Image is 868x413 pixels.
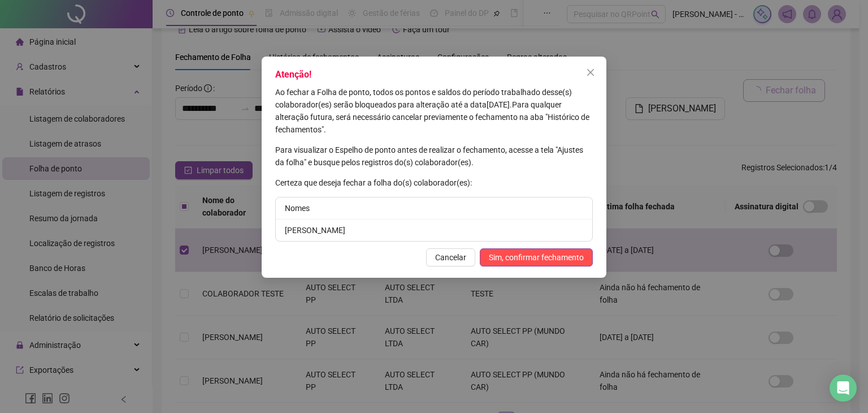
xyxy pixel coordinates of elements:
span: Ao fechar a Folha de ponto, todos os pontos e saldos do período trabalhado desse(s) colaborador(e... [275,88,572,109]
button: Sim, confirmar fechamento [480,248,593,266]
span: Para visualizar o Espelho de ponto antes de realizar o fechamento, acesse a tela "Ajustes da folh... [275,145,583,167]
button: Close [581,63,600,81]
span: Nomes [285,204,310,213]
span: Atenção! [275,69,311,80]
p: [DATE] . [275,86,593,136]
span: Para qualquer alteração futura, será necessário cancelar previamente o fechamento na aba "Históri... [275,100,589,134]
button: Cancelar [426,248,475,266]
span: Certeza que deseja fechar a folha do(s) colaborador(es): [275,178,472,187]
div: Open Intercom Messenger [830,375,857,402]
span: Sim, confirmar fechamento [489,251,584,264]
li: [PERSON_NAME] [276,220,592,241]
span: close [586,68,595,77]
span: Cancelar [435,251,466,264]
